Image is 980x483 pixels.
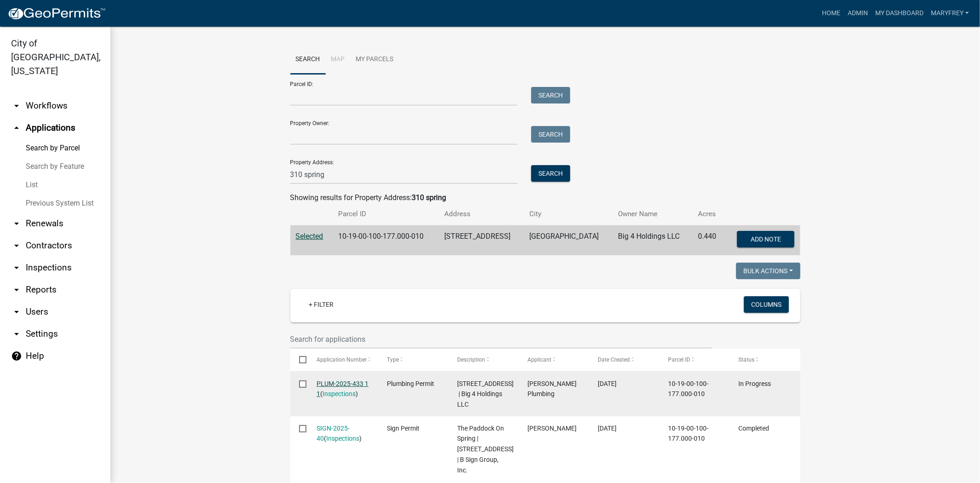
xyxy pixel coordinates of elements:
button: Add Note [737,231,794,247]
a: My Dashboard [872,5,927,22]
i: arrow_drop_down [11,284,22,295]
a: Inspections [323,390,356,397]
div: Showing results for Property Address: [290,192,800,203]
span: Add Note [751,236,781,243]
i: arrow_drop_up [11,122,22,133]
span: Completed [739,425,770,432]
td: 10-19-00-100-177.000-010 [333,225,439,256]
span: Description [457,356,485,363]
span: Plumbing Permit [387,380,434,387]
div: ( ) [317,379,369,400]
a: Admin [844,5,872,22]
datatable-header-cell: Description [448,349,519,371]
span: The Paddock On Spring | 310 Spring Street | B Sign Group, Inc. [457,425,514,474]
span: 07/23/2025 [598,425,617,432]
span: Status [739,356,755,363]
input: Search for applications [290,330,713,349]
button: Search [531,87,570,103]
th: City [524,203,612,225]
datatable-header-cell: Type [378,349,448,371]
span: Type [387,356,399,363]
span: Greenwell Plumbing [527,380,577,398]
span: 10-19-00-100-177.000-010 [668,380,709,398]
span: 310 SPRING STREET 101 310 Spring St | Big 4 Holdings LLC [457,380,514,408]
datatable-header-cell: Date Created [589,349,659,371]
i: arrow_drop_down [11,218,22,229]
i: arrow_drop_down [11,306,22,317]
span: Application Number [317,356,367,363]
span: Date Created [598,356,630,363]
th: Acres [692,203,725,225]
td: Big 4 Holdings LLC [612,225,692,256]
span: Applicant [527,356,551,363]
span: In Progress [739,380,771,387]
a: PLUM-2025-433 1 1 [317,380,368,398]
strong: 310 spring [412,193,447,202]
span: Laura Johnston [527,425,577,432]
datatable-header-cell: Applicant [519,349,589,371]
span: Parcel ID [668,356,691,363]
td: 0.440 [692,225,725,256]
a: Home [818,5,844,22]
button: Search [531,126,570,143]
th: Parcel ID [333,203,439,225]
th: Address [439,203,524,225]
i: help [11,351,22,362]
a: + Filter [301,296,341,313]
button: Bulk Actions [736,263,800,279]
td: [GEOGRAPHIC_DATA] [524,225,612,256]
td: [STREET_ADDRESS] [439,225,524,256]
i: arrow_drop_down [11,262,22,273]
span: Sign Permit [387,425,419,432]
a: Inspections [326,435,359,442]
span: 07/30/2025 [598,380,617,387]
button: Search [531,165,570,182]
a: SIGN-2025-40 [317,425,350,443]
a: Search [290,45,326,75]
datatable-header-cell: Select [290,349,308,371]
datatable-header-cell: Application Number [308,349,378,371]
div: ( ) [317,423,369,444]
button: Columns [744,296,789,313]
a: MaryFrey [927,5,973,22]
a: Selected [296,232,323,241]
th: Owner Name [612,203,692,225]
datatable-header-cell: Status [730,349,800,371]
i: arrow_drop_down [11,328,22,339]
span: 10-19-00-100-177.000-010 [668,425,709,443]
i: arrow_drop_down [11,100,22,111]
a: My Parcels [351,45,399,75]
i: arrow_drop_down [11,240,22,251]
datatable-header-cell: Parcel ID [659,349,730,371]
